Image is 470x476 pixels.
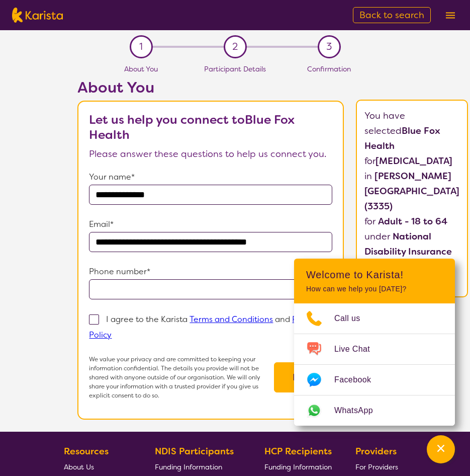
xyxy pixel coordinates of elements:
span: Facebook [334,372,383,387]
b: HCP Recipients [264,445,332,457]
p: Email* [89,217,332,232]
img: menu [446,12,455,19]
a: Terms and Conditions [190,314,273,325]
b: Resources [64,445,109,457]
button: Channel Menu [427,435,455,463]
span: Participant Details [204,64,266,73]
a: Funding Information [264,459,332,474]
span: Back to search [359,9,424,21]
a: For Providers [355,459,402,474]
b: Providers [355,445,397,457]
p: You have selected [364,108,459,289]
span: 1 [139,39,143,54]
b: [MEDICAL_DATA] [375,155,452,167]
p: under . [364,229,459,274]
p: I agree to the Karista and [89,314,320,340]
span: Live Chat [334,342,382,357]
button: Next [274,362,332,392]
b: Adult - 18 to 64 [378,215,447,227]
span: For Providers [355,462,398,471]
p: Phone number* [89,264,332,279]
p: We value your privacy and are committed to keeping your information confidential. The details you... [89,355,274,400]
span: Confirmation [307,64,351,73]
a: Web link opens in a new tab. [294,395,455,426]
span: 3 [326,39,332,54]
p: How can we help you [DATE]? [306,285,443,293]
h2: About You [77,78,344,97]
span: Funding Information [155,462,222,471]
span: Call us [334,311,372,326]
a: Back to search [353,7,431,23]
span: About Us [64,462,94,471]
span: Funding Information [264,462,332,471]
h2: Welcome to Karista! [306,269,443,281]
span: 2 [232,39,238,54]
a: Funding Information [155,459,241,474]
p: Please answer these questions to help us connect you. [89,146,332,162]
p: for [364,214,459,229]
b: NDIS Participants [155,445,234,457]
p: for [364,153,459,169]
b: Let us help you connect to Blue Fox Health [89,112,295,143]
span: WhatsApp [334,403,385,418]
b: National Disability Insurance Scheme (NDIS) [364,230,452,273]
ul: Choose channel [294,303,455,426]
b: Blue Fox Health [364,125,440,152]
p: in [364,169,459,214]
div: Channel Menu [294,259,455,426]
img: Karista logo [12,8,63,23]
p: Your name* [89,170,332,185]
b: [PERSON_NAME][GEOGRAPHIC_DATA] (3335) [364,170,459,212]
a: About Us [64,459,131,474]
span: About You [124,64,158,73]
